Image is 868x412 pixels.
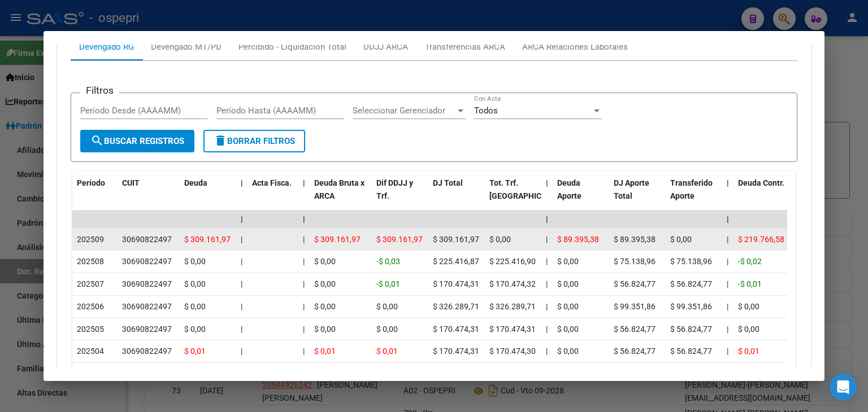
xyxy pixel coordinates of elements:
[151,41,222,53] div: Devengado MT/PD
[203,130,305,152] button: Borrar Filtros
[557,235,599,244] span: $ 89.395,38
[184,235,231,244] span: $ 309.161,97
[614,235,656,244] span: $ 89.395,38
[122,323,172,336] div: 30690822497
[474,106,498,116] span: Todos
[614,347,656,356] span: $ 56.824,77
[546,279,548,288] span: |
[614,279,656,288] span: $ 56.824,77
[303,235,305,244] span: |
[90,136,184,146] span: Buscar Registros
[557,257,579,266] span: $ 0,00
[314,257,336,266] span: $ 0,00
[489,347,536,356] span: $ 170.474,30
[489,302,536,311] span: $ 326.289,71
[303,257,305,266] span: |
[72,171,118,221] datatable-header-cell: Período
[722,171,734,221] datatable-header-cell: |
[241,325,242,334] span: |
[557,347,579,356] span: $ 0,00
[184,325,206,334] span: $ 0,00
[376,279,400,288] span: -$ 0,01
[557,279,579,288] span: $ 0,00
[727,214,729,223] span: |
[77,235,104,244] span: 202509
[670,302,712,311] span: $ 99.351,86
[241,347,242,356] span: |
[738,325,759,334] span: $ 0,00
[609,171,666,221] datatable-header-cell: DJ Aporte Total
[118,171,180,221] datatable-header-cell: CUIT
[376,347,398,356] span: $ 0,01
[180,171,236,221] datatable-header-cell: Deuda
[238,41,346,53] div: Percibido - Liquidación Total
[546,257,548,266] span: |
[314,235,361,244] span: $ 309.161,97
[738,235,784,244] span: $ 219.766,58
[425,41,505,53] div: Transferencias ARCA
[738,302,759,311] span: $ 0,00
[376,178,413,200] span: Dif DDJJ y Trf.
[727,302,728,311] span: |
[670,325,712,334] span: $ 56.824,77
[614,178,649,200] span: DJ Aporte Total
[485,171,541,221] datatable-header-cell: Tot. Trf. Bruto
[428,171,485,221] datatable-header-cell: DJ Total
[670,235,692,244] span: $ 0,00
[433,257,479,266] span: $ 225.416,87
[248,171,298,221] datatable-header-cell: Acta Fisca.
[433,178,463,187] span: DJ Total
[727,279,728,288] span: |
[303,279,305,288] span: |
[80,130,194,152] button: Buscar Registros
[80,84,119,97] h3: Filtros
[184,257,206,266] span: $ 0,00
[522,41,628,53] div: ARCA Relaciones Laborales
[489,279,536,288] span: $ 170.474,32
[236,171,248,221] datatable-header-cell: |
[314,302,336,311] span: $ 0,00
[376,257,400,266] span: -$ 0,03
[546,302,548,311] span: |
[727,257,728,266] span: |
[241,178,243,187] span: |
[184,302,206,311] span: $ 0,00
[830,374,857,401] div: Open Intercom Messenger
[433,325,479,334] span: $ 170.474,31
[77,257,104,266] span: 202508
[184,178,207,187] span: Deuda
[557,302,579,311] span: $ 0,00
[241,235,242,244] span: |
[252,178,292,187] span: Acta Fisca.
[727,178,729,187] span: |
[670,178,713,200] span: Transferido Aporte
[241,214,243,223] span: |
[489,325,536,334] span: $ 170.474,31
[303,302,305,311] span: |
[489,257,536,266] span: $ 225.416,90
[546,347,548,356] span: |
[184,279,206,288] span: $ 0,00
[77,325,104,334] span: 202505
[298,171,310,221] datatable-header-cell: |
[738,178,784,187] span: Deuda Contr.
[734,171,790,221] datatable-header-cell: Deuda Contr.
[303,178,305,187] span: |
[214,134,227,147] mat-icon: delete
[738,347,759,356] span: $ 0,01
[372,171,428,221] datatable-header-cell: Dif DDJJ y Trf.
[670,347,712,356] span: $ 56.824,77
[122,278,172,291] div: 30690822497
[77,302,104,311] span: 202506
[670,257,712,266] span: $ 75.138,96
[614,257,656,266] span: $ 75.138,96
[727,347,728,356] span: |
[122,300,172,313] div: 30690822497
[122,255,172,268] div: 30690822497
[214,136,295,146] span: Borrar Filtros
[310,171,372,221] datatable-header-cell: Deuda Bruta x ARCA
[670,279,712,288] span: $ 56.824,77
[314,178,364,200] span: Deuda Bruta x ARCA
[541,171,553,221] datatable-header-cell: |
[122,367,172,380] div: 30690822497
